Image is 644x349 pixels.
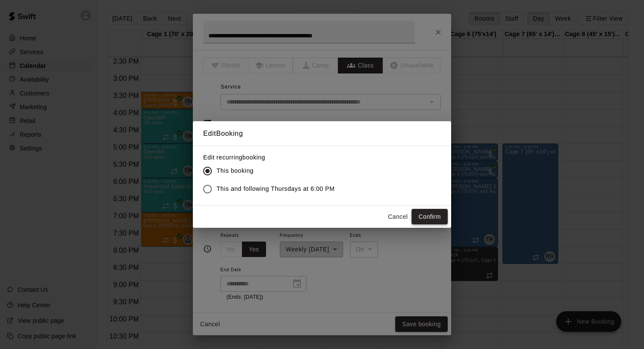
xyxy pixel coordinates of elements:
[193,121,451,146] h2: Edit Booking
[384,209,412,225] button: Cancel
[203,153,342,162] label: Edit recurring booking
[217,166,254,175] span: This booking
[217,184,335,193] span: This and following Thursdays at 6:00 PM
[412,209,448,225] button: Confirm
